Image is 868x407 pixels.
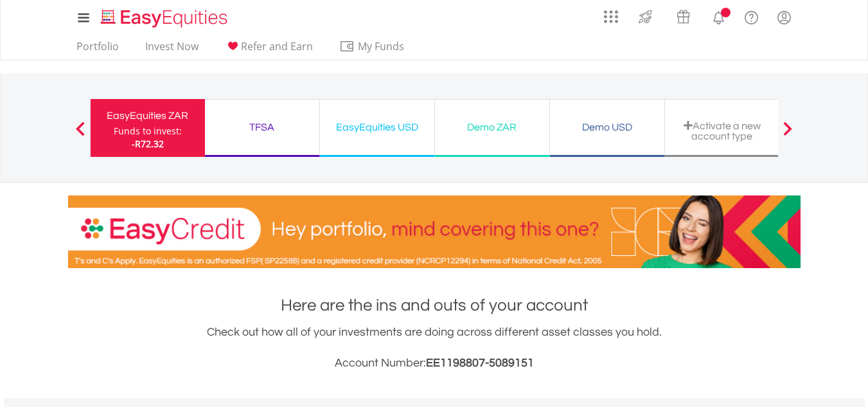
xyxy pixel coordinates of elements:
[114,125,182,138] div: Funds to invest:
[596,3,626,24] a: AppsGrid
[443,118,542,136] div: Demo ZAR
[68,294,801,317] h1: Here are the ins and outs of your account
[673,120,772,141] div: Activate a new account type
[664,3,702,27] a: Vouchers
[426,357,534,369] span: EE1198807-5089151
[735,3,768,29] a: FAQ's and Support
[98,8,233,29] img: EasyEquities_Logo.png
[328,118,427,136] div: EasyEquities USD
[635,6,656,27] img: thrive-v2.svg
[96,3,233,29] a: Home page
[140,40,204,60] a: Invest Now
[68,195,801,268] img: EasyCredit Promotion Banner
[132,138,164,150] span: -R72.32
[702,3,735,29] a: Notifications
[241,39,313,53] span: Refer and Earn
[220,40,318,60] a: Refer and Earn
[673,6,694,27] img: vouchers-v2.svg
[558,118,657,136] div: Demo USD
[768,3,801,32] a: My Profile
[68,354,801,372] h3: Account Number:
[68,323,801,372] div: Check out how all of your investments are doing across different asset classes you hold.
[98,107,197,125] div: EasyEquities ZAR
[604,10,618,24] img: grid-menu-icon.svg
[213,118,312,136] div: TFSA
[339,38,423,55] span: My Funds
[71,40,124,60] a: Portfolio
